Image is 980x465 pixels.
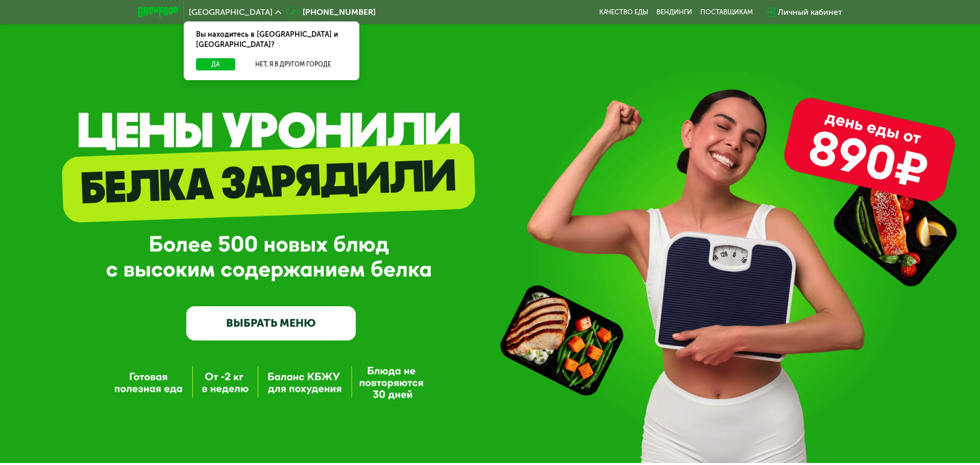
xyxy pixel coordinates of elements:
div: поставщикам [700,8,753,16]
div: Вы находитесь в [GEOGRAPHIC_DATA] и [GEOGRAPHIC_DATA]? [184,21,359,58]
a: Качество еды [599,8,648,16]
a: [PHONE_NUMBER] [286,6,376,18]
a: Вендинги [656,8,692,16]
div: Личный кабинет [778,6,842,18]
button: Нет, я в другом городе [239,58,347,70]
span: [GEOGRAPHIC_DATA] [189,8,273,16]
a: ВЫБРАТЬ МЕНЮ [186,306,356,340]
button: Да [196,58,235,70]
